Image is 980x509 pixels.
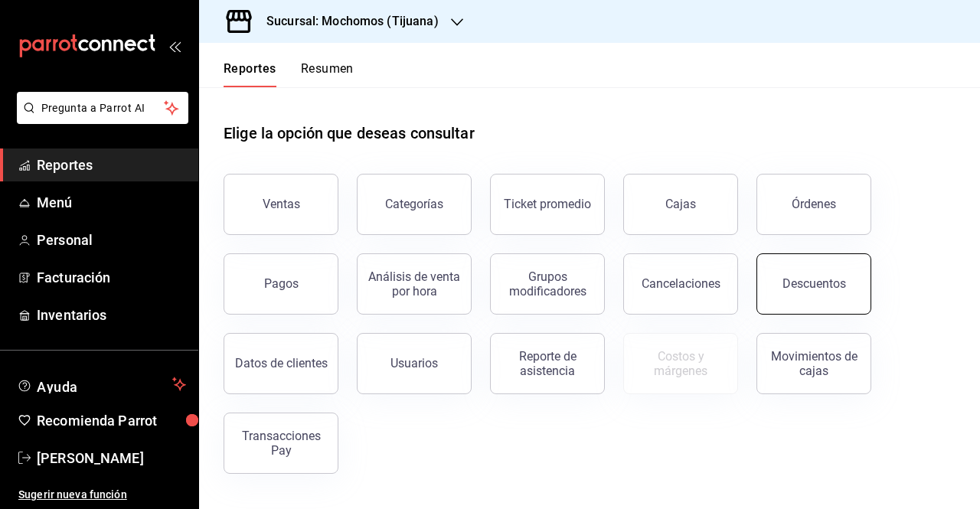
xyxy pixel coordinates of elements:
[224,413,338,474] button: Transacciones Pay
[301,61,354,87] button: Resumen
[357,174,472,235] button: Categorías
[37,230,186,250] span: Personal
[224,253,338,315] button: Pagos
[224,174,338,235] button: Ventas
[367,269,462,299] div: Análisis de venta por hora
[224,61,276,87] button: Reportes
[357,253,472,315] button: Análisis de venta por hora
[37,267,186,288] span: Facturación
[234,429,328,458] div: Transacciones Pay
[37,155,186,175] span: Reportes
[254,12,439,31] h3: Sucursal: Mochomos (Tijuana)
[168,40,181,52] button: open_drawer_menu
[37,410,186,431] span: Recomienda Parrot
[224,122,475,145] h1: Elige la opción que deseas consultar
[235,356,328,370] div: Datos de clientes
[37,448,186,468] span: [PERSON_NAME]
[642,276,720,291] div: Cancelaciones
[224,333,338,394] button: Datos de clientes
[385,197,443,211] div: Categorías
[490,174,605,235] button: Ticket promedio
[224,61,354,87] div: navigation tabs
[390,356,438,370] div: Usuarios
[756,333,871,394] button: Movimientos de cajas
[633,349,728,378] div: Costos y márgenes
[37,375,166,393] span: Ayuda
[504,197,591,211] div: Ticket promedio
[623,333,738,394] button: Contrata inventarios para ver este reporte
[263,197,300,211] div: Ventas
[756,174,871,235] button: Órdenes
[17,92,188,124] button: Pregunta a Parrot AI
[756,253,871,315] button: Descuentos
[623,174,738,235] a: Cajas
[623,253,738,315] button: Cancelaciones
[792,197,836,211] div: Órdenes
[500,269,595,299] div: Grupos modificadores
[264,276,299,291] div: Pagos
[766,349,861,378] div: Movimientos de cajas
[357,333,472,394] button: Usuarios
[665,195,697,214] div: Cajas
[41,100,165,116] span: Pregunta a Parrot AI
[782,276,846,291] div: Descuentos
[490,253,605,315] button: Grupos modificadores
[500,349,595,378] div: Reporte de asistencia
[18,487,186,503] span: Sugerir nueva función
[490,333,605,394] button: Reporte de asistencia
[37,305,186,325] span: Inventarios
[37,192,186,213] span: Menú
[11,111,188,127] a: Pregunta a Parrot AI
